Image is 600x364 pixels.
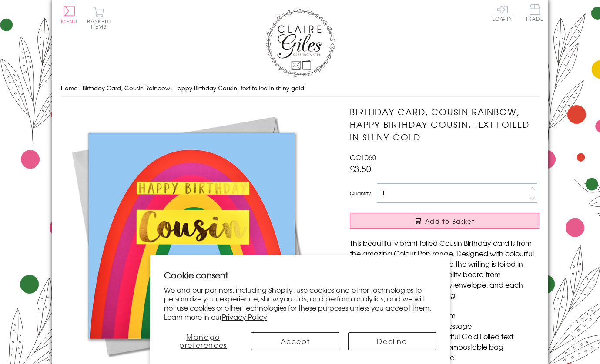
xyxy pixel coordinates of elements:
a: Privacy Policy [222,311,267,322]
label: Quantity [350,189,371,197]
button: Decline [348,332,436,350]
button: Menu [61,6,78,24]
span: COL060 [350,152,376,162]
nav: breadcrumbs [61,79,540,97]
span: £3.50 [350,162,371,175]
span: Trade [526,4,544,21]
span: Add to Basket [425,217,475,225]
h1: Birthday Card, Cousin Rainbow, Happy Birthday Cousin, text foiled in shiny gold [350,106,539,143]
h2: Cookie consent [164,269,436,281]
span: › [79,84,81,92]
a: Log In [492,4,513,21]
span: Manage preferences [179,331,227,350]
a: Home [61,84,77,92]
a: Trade [526,4,544,23]
button: Basket0 items [87,7,111,29]
p: We and our partners, including Shopify, use cookies and other technologies to personalize your ex... [164,285,436,321]
img: Claire Giles Greetings Cards [265,9,335,77]
button: Accept [251,332,339,350]
span: Menu [61,17,78,25]
p: This beautiful vibrant foiled Cousin Birthday card is from the amazing Colour Pop range. Designed... [350,238,539,300]
button: Manage preferences [164,332,243,350]
button: Add to Basket [350,213,539,229]
span: 0 items [91,17,111,30]
span: Birthday Card, Cousin Rainbow, Happy Birthday Cousin, text foiled in shiny gold [83,84,304,92]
